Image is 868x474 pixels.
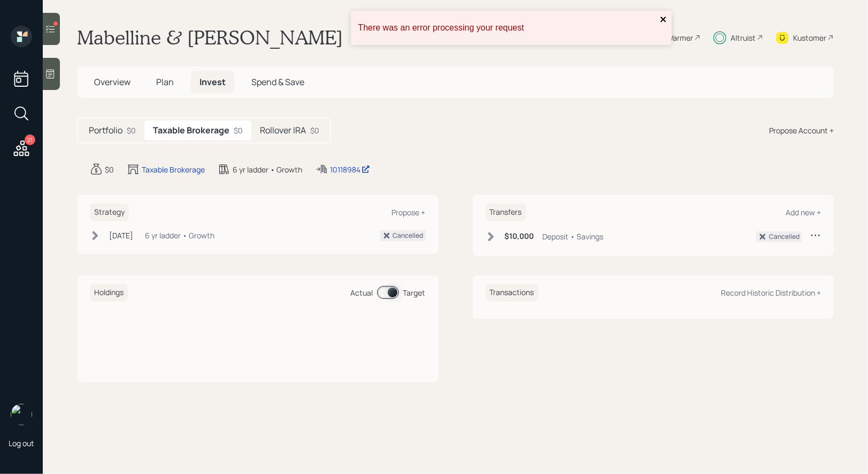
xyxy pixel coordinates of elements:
[330,164,370,175] div: 10118984
[393,231,424,240] div: Cancelled
[543,231,604,242] div: Deposit • Savings
[153,125,229,136] h5: Taxable Brokerage
[310,125,319,136] div: $0
[660,15,667,25] button: close
[199,76,226,88] span: Invest
[666,32,693,43] div: Warmer
[142,164,205,175] div: Taxable Brokerage
[786,207,821,217] div: Add new +
[90,204,129,221] h6: Strategy
[392,207,426,217] div: Propose +
[156,76,174,88] span: Plan
[721,288,821,298] div: Record Historic Distribution +
[486,284,539,302] h6: Transactions
[109,230,133,241] div: [DATE]
[251,76,304,88] span: Spend & Save
[486,204,526,221] h6: Transfers
[358,23,657,33] div: There was an error processing your request
[145,230,214,241] div: 6 yr ladder • Growth
[25,134,35,145] div: 21
[403,287,426,298] div: Target
[127,125,136,136] div: $0
[351,287,373,298] div: Actual
[11,404,32,425] img: treva-nostdahl-headshot.png
[769,232,800,242] div: Cancelled
[769,125,834,136] div: Propose Account +
[89,125,122,136] h5: Portfolio
[234,125,243,136] div: $0
[731,32,756,43] div: Altruist
[105,164,114,175] div: $0
[505,232,534,241] h6: $10,000
[793,32,826,43] div: Kustomer
[94,76,130,88] span: Overview
[9,438,34,448] div: Log out
[90,284,128,302] h6: Holdings
[77,26,343,49] h1: Mabelline & [PERSON_NAME]
[233,164,302,175] div: 6 yr ladder • Growth
[260,125,306,136] h5: Rollover IRA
